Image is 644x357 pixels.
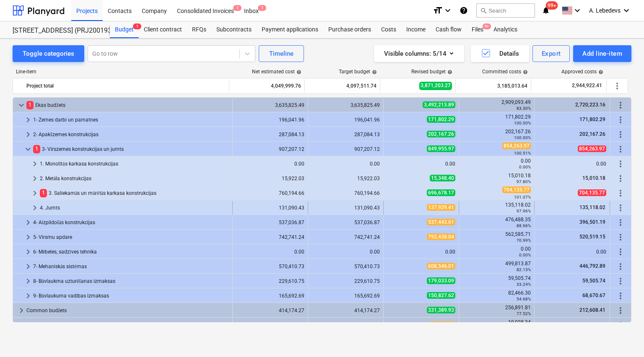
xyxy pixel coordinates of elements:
[615,247,626,257] span: More actions
[462,231,531,243] div: 562,585.71
[259,45,304,62] button: Timeline
[16,100,26,110] span: keyboard_arrow_down
[561,69,603,75] div: Approved costs
[582,292,606,298] span: 68,670.67
[323,21,376,38] a: Purchase orders
[427,233,455,240] span: 792,438.04
[33,289,229,303] div: 9- Būvlaukuma vadības izmaksas
[615,217,626,228] span: More actions
[480,7,487,14] span: search
[488,21,522,38] div: Analytics
[517,106,531,111] small: 83.30%
[370,70,377,75] span: help
[13,45,84,62] button: Toggle categories
[23,48,74,59] div: Toggle categories
[384,48,454,59] div: Visible columns : 5/14
[258,5,266,11] span: 1
[40,189,47,197] span: 1
[615,144,626,154] span: More actions
[459,79,527,93] div: 3,185,013.64
[427,204,455,211] span: 137,929.41
[30,203,40,213] span: keyboard_arrow_right
[257,21,323,38] a: Payment applications
[615,203,626,213] span: More actions
[236,293,304,299] div: 165,692.69
[572,5,582,16] i: keyboard_arrow_down
[312,102,380,108] div: 3,635,825.49
[430,321,455,328] span: 47,599.45
[514,121,531,125] small: 100.00%
[615,188,626,198] span: More actions
[433,5,443,16] i: format_size
[33,145,40,153] span: 1
[23,115,33,125] span: keyboard_arrow_right
[26,318,229,332] div: Add-on
[312,234,380,240] div: 742,741.24
[579,219,606,225] span: 396,501.19
[33,274,229,288] div: 8- Būvlaukma uzturēšanas izmaksas
[532,45,570,62] button: Export
[312,117,380,123] div: 196,041.96
[33,230,229,244] div: 5- Virsmu apdare
[23,291,33,301] span: keyboard_arrow_right
[236,308,304,313] div: 414,174.27
[23,232,33,242] span: keyboard_arrow_right
[621,5,631,16] i: keyboard_arrow_down
[312,249,380,255] div: 0.00
[579,204,606,210] span: 135,118.02
[430,175,455,181] span: 15,348.40
[597,70,603,75] span: help
[312,293,380,299] div: 165,692.69
[514,151,531,155] small: 100.51%
[483,23,491,29] span: 9+
[574,102,606,108] span: 2,720,223.16
[521,70,528,75] span: help
[110,21,139,38] div: Budget
[339,69,377,75] div: Target budget
[427,145,455,152] span: 849,955.97
[579,131,606,137] span: 202,167.26
[446,70,452,75] span: help
[312,132,380,137] div: 287,084.13
[236,190,304,196] div: 760,194.66
[467,21,488,38] div: Files
[462,275,531,287] div: 59,505.74
[236,220,304,225] div: 537,036.87
[40,157,229,171] div: 1. Monolītās karkasa konstrukcijas
[236,117,304,123] div: 196,041.96
[312,308,380,313] div: 414,174.27
[443,5,453,16] i: keyboard_arrow_down
[579,234,606,240] span: 520,519.15
[401,21,431,38] a: Income
[462,202,531,214] div: 135,118.02
[546,1,558,10] span: 99+
[582,48,622,59] div: Add line-item
[578,145,606,152] span: 854,263.97
[460,5,468,16] i: Knowledge base
[23,144,33,154] span: keyboard_arrow_down
[612,81,622,91] span: More actions
[542,48,561,59] div: Export
[427,189,455,196] span: 696,678.17
[295,70,301,75] span: help
[376,21,401,38] div: Costs
[462,129,531,140] div: 202,167.26
[312,161,380,167] div: 0.00
[519,165,531,169] small: 0.00%
[615,261,626,272] span: More actions
[33,128,229,141] div: 2- Apakšzemes konstrukcijas
[462,319,531,331] div: 19,028.34
[269,48,293,59] div: Timeline
[133,23,141,29] span: 1
[26,79,226,93] div: Project total
[431,21,467,38] div: Cash flow
[427,277,455,284] span: 179,033.09
[462,173,531,184] div: 15,010.18
[308,79,377,93] div: 4,097,511.74
[236,102,304,108] div: 3,635,825.49
[502,186,531,193] span: 704,135.77
[427,131,455,137] span: 202,167.26
[374,45,464,62] button: Visible columns:5/14
[40,201,229,215] div: 4. Jumts
[40,172,229,185] div: 2. Metāla konstrukcijas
